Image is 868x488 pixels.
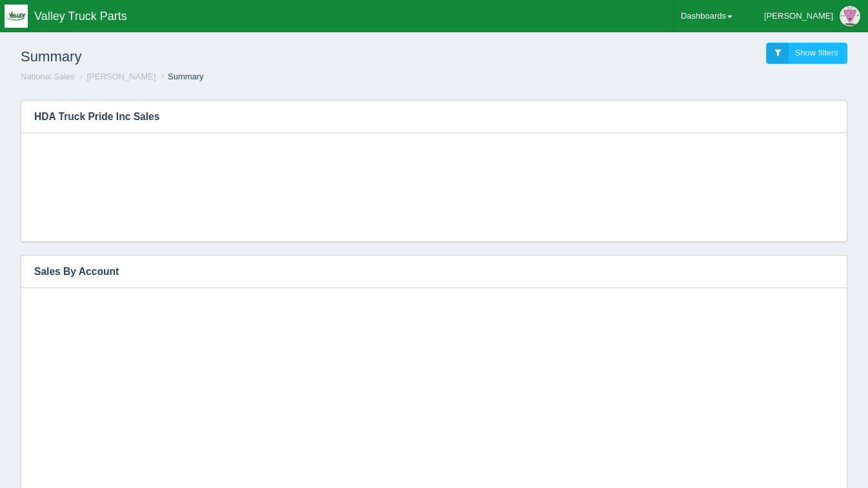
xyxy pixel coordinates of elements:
[764,3,833,29] div: [PERSON_NAME]
[5,5,28,28] img: q1blfpkbivjhsugxdrfq.png
[158,71,204,83] li: Summary
[86,72,156,81] a: [PERSON_NAME]
[840,6,860,26] img: Profile Picture
[34,10,127,23] span: Valley Truck Parts
[795,48,838,57] span: Show filters
[21,101,827,133] h3: HDA Truck Pride Inc Sales
[766,43,847,64] a: Show filters
[21,43,434,71] h1: Summary
[21,256,827,288] h3: Sales By Account
[21,72,75,81] a: National Sales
